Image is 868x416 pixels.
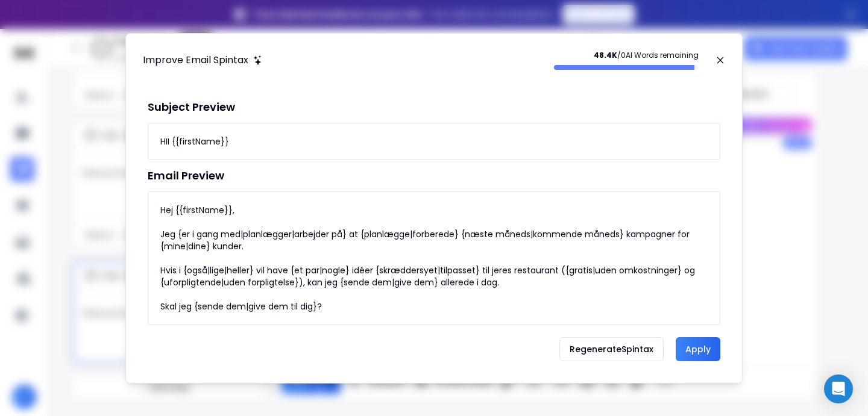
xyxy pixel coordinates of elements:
[160,300,708,312] p: Skal jeg {sende dem|give dem til dig}?
[143,53,248,67] h1: Improve Email Spintax
[554,51,699,60] p: / 0 AI Words remaining
[594,50,617,60] strong: 48.4K
[824,374,853,403] div: Open Intercom Messenger
[160,135,229,147] div: HII {{firstName}}
[559,337,664,361] button: RegenerateSpintax
[148,167,720,184] h1: Email Preview
[160,204,708,228] p: Hej {{firstName}},
[148,99,720,116] h1: Subject Preview
[676,337,720,361] button: Apply
[160,228,708,300] p: Jeg {er i gang med|planlægger|arbejder på} at {planlægge|forberede} {næste måneds|kommende måneds...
